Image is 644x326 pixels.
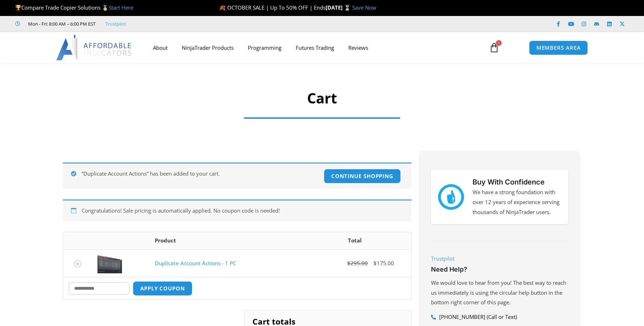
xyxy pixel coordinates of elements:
a: MEMBERS AREA [529,41,588,55]
span: $ [373,260,377,267]
nav: Menu [146,39,481,56]
img: 🏆 [16,5,21,10]
span: 1 [496,40,502,46]
a: Duplicate Account Actions - 1 PC [155,260,236,267]
span: Compare Trade Copier Solutions 🥇 [15,4,133,11]
h3: Need Help? [431,265,568,273]
span: $ [347,260,350,267]
bdi: 295.00 [347,260,368,267]
bdi: 175.00 [373,260,394,267]
a: Save Now [352,4,376,11]
button: Apply coupon [133,281,192,296]
h3: Buy With Confidence [473,177,561,187]
h1: Cart [237,88,407,108]
div: “Duplicate Account Actions” has been added to your cart. [63,162,411,189]
span: [PHONE_NUMBER] (Call or Text) [437,312,517,322]
a: Futures Trading [289,39,341,56]
span: Mon - Fri: 8:00 AM – 6:00 PM EST [26,20,95,28]
div: Congratulations! Sale pricing is automatically applied. No coupon code is needed! [63,199,411,221]
p: We have a strong foundation with over 12 years of experience serving thousands of NinjaTrader users. [473,187,561,217]
img: LogoAI | Affordable Indicators – NinjaTrader [56,35,132,60]
strong: [DATE] ⌛ [326,4,352,11]
a: About [146,39,175,56]
img: Screenshot 2024-08-26 15414455555 | Affordable Indicators – NinjaTrader [97,253,122,273]
a: Trustpilot [431,255,454,262]
a: Remove Duplicate Account Actions - 1 PC from cart [74,260,81,267]
a: Programming [241,39,289,56]
span: 🍂 OCTOBER SALE | Up To 50% OFF | Ends [219,4,326,11]
a: Reviews [341,39,375,56]
a: NinjaTrader Products [175,39,241,56]
span: We would love to hear from you! The best way to reach us immediately is using the circular help b... [431,279,566,306]
a: Continue shopping [324,169,401,183]
th: Total [299,232,411,250]
a: Start Here [109,4,133,11]
img: mark thumbs good 43913 | Affordable Indicators – NinjaTrader [438,184,464,210]
a: Trustpilot [105,20,126,28]
th: Product [149,232,299,250]
a: 1 [479,37,510,58]
span: MEMBERS AREA [536,45,581,50]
